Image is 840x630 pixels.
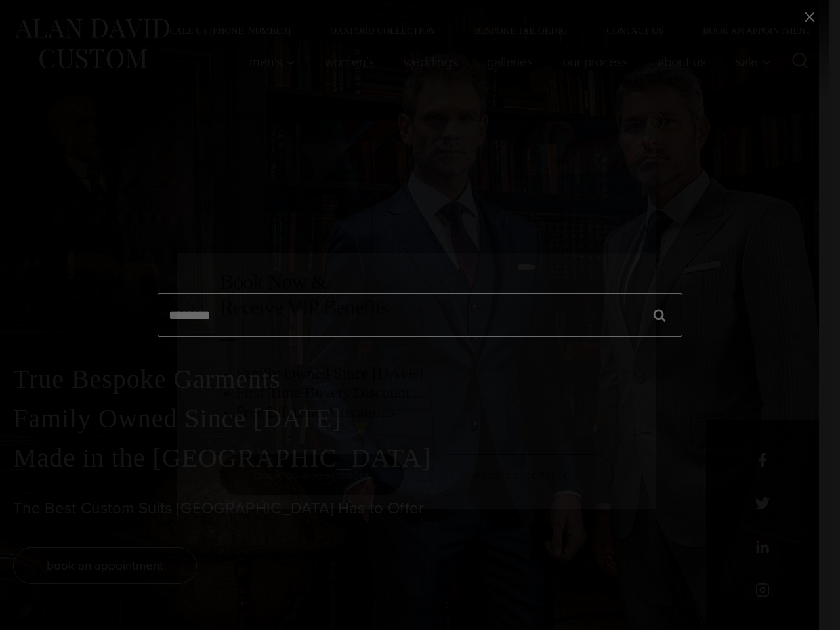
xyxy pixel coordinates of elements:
[236,383,614,402] h3: First Time Buyers Discount
[430,454,614,495] a: visual consultation
[648,113,665,130] button: Close
[236,402,614,421] h3: Free Lifetime Alterations
[236,364,614,383] h3: Family Owned Since [DATE]
[220,454,404,495] a: book an appointment
[220,269,614,320] h2: Book Now & Receive VIP Benefits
